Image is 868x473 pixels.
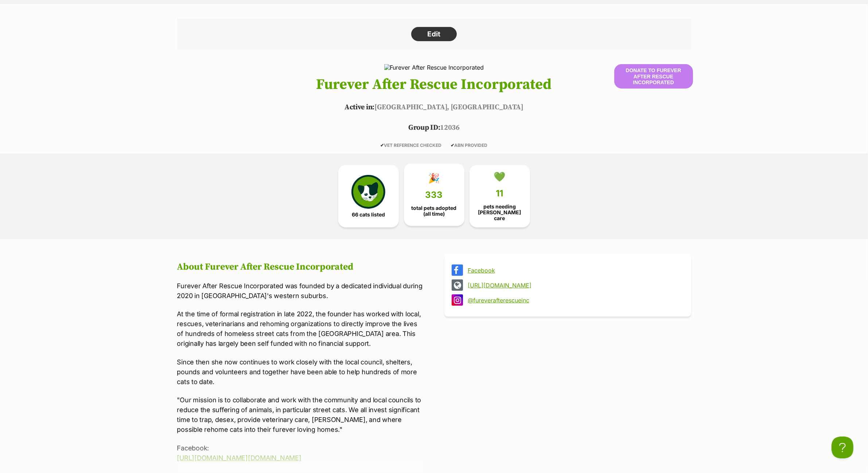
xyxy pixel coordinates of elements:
p: "Our mission is to collaborate and work with the community and local councils to reduce the suffe... [177,395,424,434]
a: Facebook [468,267,681,274]
span: ABN PROVIDED [451,142,488,148]
p: Furever After Rescue Incorporated was founded by a dedicated individual during 2020 in [GEOGRAPHI... [177,281,424,301]
a: 66 cats listed [338,165,399,228]
div: 💚 [494,171,506,182]
span: total pets adopted (all time) [410,205,458,217]
p: [GEOGRAPHIC_DATA], [GEOGRAPHIC_DATA] [166,102,702,113]
a: 💚 11 pets needing [PERSON_NAME] care [470,165,530,228]
a: @fureverafterescueinc [468,297,681,304]
p: 12036 [166,122,702,133]
a: [URL][DOMAIN_NAME] [468,282,681,289]
span: VET REFERENCE CHECKED [381,142,442,148]
h2: About Furever After Rescue Incorporated [177,262,424,273]
h1: Furever After Rescue Incorporated [166,77,702,93]
span: 11 [496,188,503,199]
icon: ✔ [451,142,455,148]
p: Since then she now continues to work closely with the local council, shelters, pounds and volunte... [177,357,424,387]
img: cat-icon-068c71abf8fe30c970a85cd354bc8e23425d12f6e8612795f06af48be43a487a.svg [351,175,385,208]
a: Edit [411,27,457,42]
div: 🎉 [428,173,440,184]
p: At the time of formal registration in late 2022, the founder has worked with local, rescues, vete... [177,309,424,348]
button: Donate to Furever After Rescue Incorporated [614,64,693,88]
span: 66 cats listed [352,212,385,218]
span: 333 [425,190,443,200]
a: 🎉 333 total pets adopted (all time) [404,164,464,226]
span: Active in: [345,103,374,112]
icon: ✔ [381,142,384,148]
img: Furever After Rescue Incorporated [384,64,484,71]
iframe: Help Scout Beacon - Open [832,437,853,458]
span: pets needing [PERSON_NAME] care [476,204,524,221]
span: Group ID: [408,123,440,132]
